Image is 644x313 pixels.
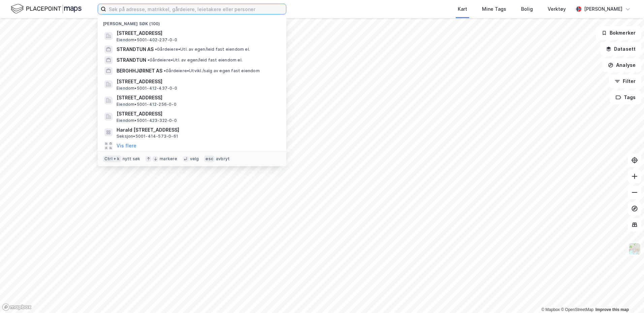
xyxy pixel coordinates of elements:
[117,94,278,102] span: [STREET_ADDRESS]
[610,281,644,313] iframe: Chat Widget
[204,155,215,162] div: esc
[216,156,230,162] div: avbryt
[117,56,146,64] span: STRANDTUN
[521,5,533,13] div: Bolig
[458,5,467,13] div: Kart
[190,156,199,162] div: velg
[117,142,136,150] button: Vis flere
[600,42,641,56] button: Datasett
[117,126,278,134] span: Harald [STREET_ADDRESS]
[155,47,157,52] span: •
[155,47,250,52] span: Gårdeiere • Utl. av egen/leid fast eiendom el.
[117,102,176,107] span: Eiendom • 5001-412-256-0-0
[117,37,177,43] span: Eiendom • 5001-402-237-0-0
[596,26,641,40] button: Bokmerker
[541,307,560,312] a: Mapbox
[117,134,178,139] span: Seksjon • 5001-414-573-0-61
[610,91,641,104] button: Tags
[2,303,32,311] a: Mapbox homepage
[548,5,566,13] div: Verktøy
[164,68,166,73] span: •
[117,110,278,118] span: [STREET_ADDRESS]
[123,156,140,162] div: nytt søk
[561,307,593,312] a: OpenStreetMap
[482,5,506,13] div: Mine Tags
[584,5,622,13] div: [PERSON_NAME]
[164,68,260,74] span: Gårdeiere • Utvikl./salg av egen fast eiendom
[117,45,154,53] span: STRANDTUN AS
[117,67,162,75] span: BERGHHJØRNET AS
[11,3,82,15] img: logo.f888ab2527a4732fd821a326f86c7f29.svg
[117,78,278,86] span: [STREET_ADDRESS]
[609,75,641,88] button: Filter
[610,281,644,313] div: Kontrollprogram for chat
[602,58,641,72] button: Analyse
[117,29,278,37] span: [STREET_ADDRESS]
[106,4,286,14] input: Søk på adresse, matrikkel, gårdeiere, leietakere eller personer
[103,155,121,162] div: Ctrl + k
[117,118,177,123] span: Eiendom • 5001-423-322-0-0
[595,307,629,312] a: Improve this map
[160,156,177,162] div: markere
[148,57,150,62] span: •
[628,242,641,255] img: Z
[148,57,243,63] span: Gårdeiere • Utl. av egen/leid fast eiendom el.
[98,16,286,28] div: [PERSON_NAME] søk (100)
[117,86,177,91] span: Eiendom • 5001-412-437-0-0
